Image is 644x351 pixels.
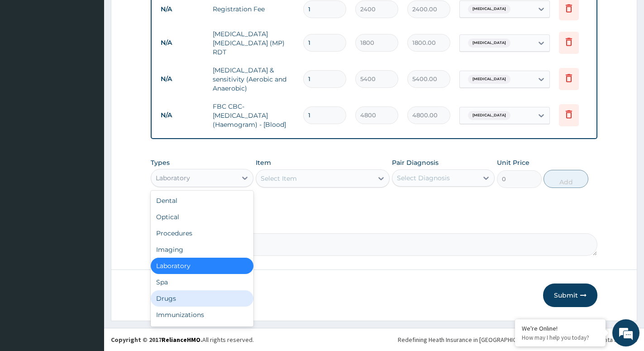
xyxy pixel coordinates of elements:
[151,221,597,228] label: Comment
[151,159,170,167] label: Types
[52,114,125,206] span: We're online!
[151,192,253,209] div: Dental
[151,241,253,258] div: Imaging
[522,334,599,341] p: How may I help you today?
[151,323,253,339] div: Others
[151,290,253,307] div: Drugs
[468,75,510,84] span: [MEDICAL_DATA]
[468,111,510,120] span: [MEDICAL_DATA]
[151,209,253,225] div: Optical
[17,45,37,68] img: d_794563401_company_1708531726252_794563401
[208,25,299,61] td: [MEDICAL_DATA] [MEDICAL_DATA] (MP) RDT
[111,336,202,344] strong: Copyright © 2017 .
[156,107,208,124] td: N/A
[104,328,644,351] footer: All rights reserved.
[398,335,637,344] div: Redefining Heath Insurance in [GEOGRAPHIC_DATA] using Telemedicine and Data Science!
[208,61,299,97] td: [MEDICAL_DATA] & sensitivity (Aerobic and Anaerobic)
[156,71,208,87] td: N/A
[156,173,190,183] div: Laboratory
[497,158,530,167] label: Unit Price
[468,38,510,48] span: [MEDICAL_DATA]
[5,247,172,279] textarea: Type your message and hit 'Enter'
[468,5,510,14] span: [MEDICAL_DATA]
[208,97,299,134] td: FBC CBC-[MEDICAL_DATA] (Haemogram) - [Blood]
[151,274,253,290] div: Spa
[543,284,597,307] button: Submit
[151,307,253,323] div: Immunizations
[151,225,253,241] div: Procedures
[156,1,208,18] td: N/A
[256,158,271,167] label: Item
[47,51,152,63] div: Chat with us now
[522,324,599,332] div: We're Online!
[148,5,170,26] div: Minimize live chat window
[151,258,253,274] div: Laboratory
[156,34,208,51] td: N/A
[544,170,588,188] button: Add
[397,173,450,183] div: Select Diagnosis
[162,336,200,344] a: RelianceHMO
[392,158,439,167] label: Pair Diagnosis
[261,174,297,183] div: Select Item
